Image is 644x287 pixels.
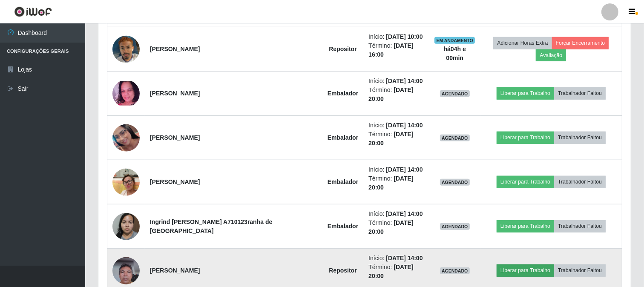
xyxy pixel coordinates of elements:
time: [DATE] 14:00 [386,122,423,129]
button: Adicionar Horas Extra [493,37,552,49]
strong: Ingrind [PERSON_NAME] A710123ranha de [GEOGRAPHIC_DATA] [150,218,272,234]
strong: [PERSON_NAME] [150,134,200,141]
button: Liberar para Trabalho [497,220,554,232]
span: EM ANDAMENTO [434,37,475,44]
img: 1753140124658.jpeg [112,208,140,244]
span: AGENDADO [440,179,470,186]
li: Início: [368,121,424,130]
li: Início: [368,254,424,263]
span: AGENDADO [440,135,470,141]
li: Término: [368,263,424,281]
li: Início: [368,210,424,218]
button: Liberar para Trabalho [497,87,554,99]
button: Liberar para Trabalho [497,132,554,143]
button: Avaliação [536,49,566,61]
li: Início: [368,32,424,41]
img: 1752887035908.jpeg [112,25,140,74]
span: AGENDADO [440,267,470,274]
li: Término: [368,218,424,236]
strong: [PERSON_NAME] [150,267,200,274]
li: Término: [368,86,424,103]
strong: Embalador [328,90,358,97]
time: [DATE] 14:00 [386,77,423,84]
li: Término: [368,41,424,59]
time: [DATE] 14:00 [386,255,423,261]
button: Forçar Encerramento [552,37,609,49]
strong: Embalador [328,134,358,141]
button: Trabalhador Faltou [554,220,606,232]
button: Trabalhador Faltou [554,87,606,99]
button: Liberar para Trabalho [497,264,554,276]
strong: [PERSON_NAME] [150,178,200,185]
li: Início: [368,77,424,86]
button: Trabalhador Faltou [554,132,606,143]
button: Trabalhador Faltou [554,264,606,276]
img: 1758141086055.jpeg [112,164,140,200]
time: [DATE] 10:00 [386,33,423,40]
li: Início: [368,165,424,174]
strong: [PERSON_NAME] [150,46,200,52]
strong: Embalador [328,223,358,230]
span: AGENDADO [440,90,470,97]
strong: há 04 h e 00 min [444,46,466,61]
span: AGENDADO [440,223,470,230]
time: [DATE] 14:00 [386,166,423,173]
button: Liberar para Trabalho [497,176,554,188]
li: Término: [368,174,424,192]
button: Trabalhador Faltou [554,176,606,188]
time: [DATE] 14:00 [386,210,423,217]
img: 1744415855733.jpeg [112,81,140,105]
img: CoreUI Logo [14,6,52,17]
img: 1696852305986.jpeg [112,124,140,152]
strong: Repositor [329,46,356,52]
strong: Embalador [328,178,358,185]
strong: Repositor [329,267,356,274]
strong: [PERSON_NAME] [150,90,200,97]
li: Término: [368,130,424,148]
